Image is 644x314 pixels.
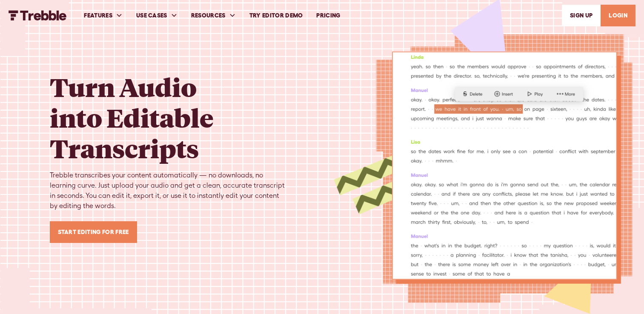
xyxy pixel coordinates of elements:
div: USE CASES [136,11,167,20]
h1: Turn Audio into Editable Transcripts [50,71,288,163]
div: FEATURES [84,11,112,20]
div: USE CASES [129,1,184,30]
a: PRICING [309,1,347,30]
a: home [9,10,67,20]
a: Try Editor Demo [243,1,310,30]
div: RESOURCES [184,1,243,30]
a: Start Editing for Free [50,221,137,243]
div: FEATURES [77,1,129,30]
img: Trebble FM Logo [9,10,67,20]
a: SIGn UP [562,5,601,26]
div: RESOURCES [191,11,226,20]
div: Trebble transcribes your content automatically — no downloads, no learning curve. Just upload you... [50,170,288,211]
a: LOGIN [601,5,635,26]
